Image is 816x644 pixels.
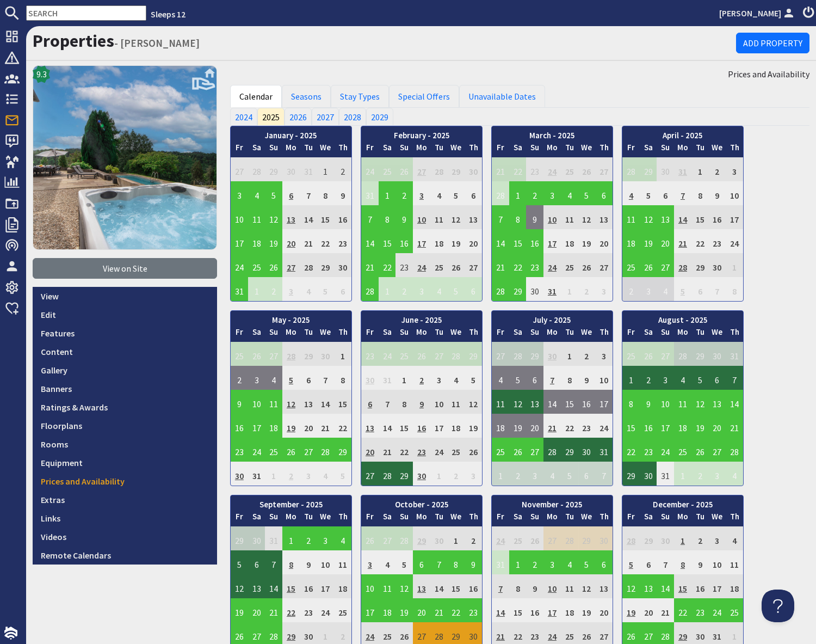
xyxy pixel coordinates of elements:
td: 2 [709,157,726,181]
td: 24 [361,157,379,181]
th: February - 2025 [361,126,482,142]
th: Th [595,142,613,157]
th: Sa [379,142,396,157]
td: 12 [448,205,465,229]
td: 11 [248,205,265,229]
td: 18 [561,229,578,253]
td: 3 [543,181,561,205]
td: 24 [379,342,396,366]
td: 8 [379,205,396,229]
th: Sa [509,326,527,342]
td: 3 [640,277,657,301]
td: 16 [395,229,413,253]
td: 18 [622,229,640,253]
td: 26 [395,157,413,181]
td: 6 [465,181,482,205]
td: 23 [526,157,543,181]
a: 2024 [230,108,257,125]
td: 7 [361,205,379,229]
th: Sa [509,142,527,157]
th: Su [395,142,413,157]
td: 3 [726,157,743,181]
td: 8 [317,181,335,205]
a: Prices and Availability [33,472,217,490]
input: SEARCH [26,5,146,21]
td: 15 [317,205,335,229]
a: 2025 [257,108,285,125]
th: Su [395,326,413,342]
td: 6 [595,181,613,205]
td: 27 [413,157,430,181]
th: Sa [248,142,265,157]
a: Special Offers [389,85,459,108]
td: 4 [622,181,640,205]
td: 10 [543,205,561,229]
td: 1 [691,157,709,181]
td: 30 [543,342,561,366]
td: 21 [300,229,317,253]
td: 28 [622,157,640,181]
td: 13 [282,205,300,229]
th: Th [465,142,482,157]
td: 29 [640,157,657,181]
td: 6 [334,277,351,301]
td: 15 [691,205,709,229]
th: Su [265,326,282,342]
td: 27 [430,342,448,366]
a: Links [33,509,217,528]
th: Sa [640,142,657,157]
th: Fr [361,326,379,342]
td: 30 [334,253,351,277]
th: Th [595,326,613,342]
td: 5 [448,277,465,301]
td: 27 [465,253,482,277]
td: 10 [413,205,430,229]
small: - [PERSON_NAME] [114,36,200,50]
td: 29 [526,342,543,366]
td: 13 [465,205,482,229]
td: 8 [726,277,743,301]
th: Tu [430,142,448,157]
td: 30 [526,277,543,301]
td: 27 [282,253,300,277]
td: 20 [465,229,482,253]
th: Tu [430,326,448,342]
a: Ratings & Awards [33,398,217,416]
td: 27 [595,157,613,181]
td: 7 [492,205,509,229]
td: 6 [465,277,482,301]
a: 2026 [285,108,312,125]
a: Properties [33,30,114,52]
th: We [317,326,335,342]
th: June - 2025 [361,311,482,327]
th: Tu [691,326,709,342]
th: Tu [300,326,317,342]
td: 25 [231,342,248,366]
td: 29 [691,253,709,277]
td: 9 [709,181,726,205]
td: 5 [448,181,465,205]
th: Fr [492,142,509,157]
td: 21 [492,157,509,181]
td: 28 [509,342,527,366]
td: 25 [248,253,265,277]
a: Remote Calendars [33,546,217,565]
th: Th [726,326,743,342]
a: Unavailable Dates [459,85,545,108]
td: 19 [265,229,282,253]
td: 1 [561,342,578,366]
th: Mo [543,326,561,342]
th: We [448,326,465,342]
td: 18 [430,229,448,253]
a: Floorplans [33,416,217,435]
th: Mo [413,142,430,157]
td: 25 [622,253,640,277]
td: 18 [248,229,265,253]
td: 7 [300,181,317,205]
td: 27 [657,342,674,366]
td: 24 [726,229,743,253]
th: Su [265,142,282,157]
td: 10 [726,181,743,205]
th: Su [526,142,543,157]
td: 2 [578,342,596,366]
